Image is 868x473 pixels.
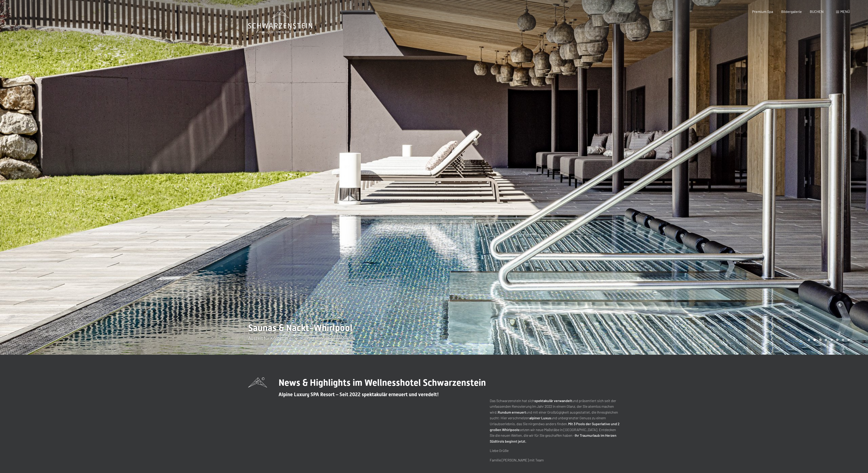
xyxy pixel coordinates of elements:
div: Carousel Page 3 [819,339,822,341]
strong: spektakulär verwandelt [534,398,572,403]
a: BUCHEN [810,9,824,14]
a: Bildergalerie [781,9,802,14]
p: Das Schwarzenstein hat sich und präsentiert sich seit der umfassenden Renovierung im Jahr 2022 in... [490,398,620,444]
div: Carousel Page 4 [825,339,827,341]
strong: alpiner Luxus [529,416,551,420]
a: Premium Spa [752,9,773,14]
div: Carousel Page 2 (Current Slide) [813,339,816,341]
p: Liebe Grüße [490,448,620,454]
div: Carousel Page 5 [830,339,833,341]
span: News & Highlights im Wellnesshotel Schwarzenstein [279,377,486,388]
strong: Rundum erneuert [498,410,526,414]
span: Alpine Luxury SPA Resort – Seit 2022 spektakulär erneuert und veredelt! [279,392,439,397]
div: Carousel Page 7 [842,339,844,341]
div: Carousel Pagination [806,339,850,341]
strong: Mit 3 Pools der Superlative und 2 großen Whirlpools [490,422,620,432]
div: Carousel Page 1 [808,339,810,341]
span: Menü [840,9,850,14]
strong: Ihr Traumurlaub im Herzen Südtirols beginnt jetzt. [490,433,616,443]
div: Carousel Page 8 [847,339,850,341]
div: Carousel Page 6 [836,339,839,341]
p: Familie [PERSON_NAME] mit Team [490,457,620,463]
